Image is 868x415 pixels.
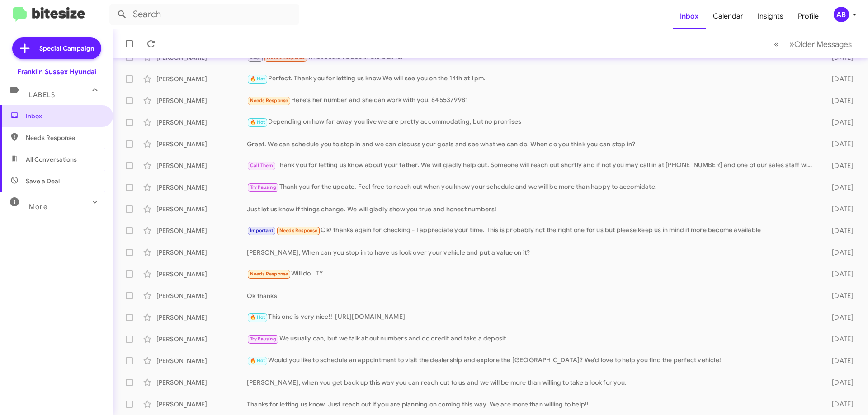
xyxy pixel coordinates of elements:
div: Perfect. Thank you for letting us know We will see you on the 14th at 1pm. [247,74,817,84]
div: [DATE] [817,183,861,192]
div: [DATE] [817,140,861,149]
div: This one is very nice!! [URL][DOMAIN_NAME] [247,312,817,322]
div: [PERSON_NAME] [156,96,247,105]
div: [DATE] [817,75,861,84]
button: AB [826,7,858,22]
div: Just let us know if things change. We will gladly show you true and honest numbers! [247,205,817,214]
span: Labels [29,91,55,99]
div: [DATE] [817,161,861,170]
div: Ok/ thanks again for checking - I appreciate your time. This is probably not the right one for us... [247,225,817,236]
input: Search [109,4,299,25]
div: [PERSON_NAME] [156,205,247,214]
span: Needs Response [250,98,288,103]
span: Special Campaign [39,44,94,53]
span: Important [250,228,274,233]
div: [PERSON_NAME] [156,378,247,387]
div: AB [834,7,849,22]
div: [PERSON_NAME] [156,270,247,279]
div: [DATE] [817,291,861,300]
div: [DATE] [817,270,861,279]
span: 🔥 Hot [250,358,265,364]
span: « [774,38,779,50]
button: Previous [769,35,784,53]
div: [DATE] [817,400,861,409]
span: 🔥 Hot [250,119,265,125]
span: 🔥 Hot [250,76,265,82]
div: Depending on how far away you live we are pretty accommodating, but no promises [247,117,817,127]
span: Save a Deal [26,177,60,186]
a: Special Campaign [12,37,101,59]
div: Ok thanks [247,291,817,300]
div: [PERSON_NAME] [156,356,247,365]
div: [DATE] [817,313,861,322]
div: [DATE] [817,118,861,127]
a: Profile [791,3,826,29]
span: Call Them [250,163,274,168]
div: [PERSON_NAME] [156,118,247,127]
div: [DATE] [817,356,861,365]
div: [PERSON_NAME] [156,183,247,192]
div: Franklin Sussex Hyundai [17,67,96,76]
span: All Conversations [26,155,77,164]
div: [PERSON_NAME] [156,226,247,235]
div: [DATE] [817,205,861,214]
div: [PERSON_NAME] [156,291,247,300]
div: [PERSON_NAME] [156,75,247,84]
a: Calendar [706,3,750,29]
div: [PERSON_NAME] [156,335,247,344]
div: Here's her number and she can work with you. 8455379981 [247,95,817,106]
div: [PERSON_NAME] [156,161,247,170]
a: Inbox [673,3,706,29]
div: [DATE] [817,248,861,257]
div: Thank you for letting us know about your father. We will gladly help out. Someone will reach out ... [247,160,817,171]
div: [PERSON_NAME] [156,140,247,149]
div: [DATE] [817,96,861,105]
div: Thanks for letting us know. Just reach out if you are planning on coming this way. We are more th... [247,400,817,409]
span: Needs Response [26,133,103,142]
span: » [789,38,794,50]
div: [PERSON_NAME], When can you stop in to have us look over your vehicle and put a value on it? [247,248,817,257]
div: Great. We can schedule you to stop in and we can discuss your goals and see what we can do. When ... [247,140,817,149]
div: [DATE] [817,335,861,344]
nav: Page navigation example [769,35,857,53]
span: Try Pausing [250,184,276,190]
div: Thank you for the update. Feel free to reach out when you know your schedule and we will be more ... [247,182,817,192]
div: [PERSON_NAME] [156,248,247,257]
div: Would you like to schedule an appointment to visit the dealership and explore the [GEOGRAPHIC_DAT... [247,355,817,366]
span: 🔥 Hot [250,314,265,320]
button: Next [784,35,857,53]
span: Try Pausing [250,336,276,342]
div: [PERSON_NAME] [156,313,247,322]
span: Older Messages [794,39,852,49]
div: [PERSON_NAME], when you get back up this way you can reach out to us and we will be more than wil... [247,378,817,387]
span: Inbox [26,112,103,121]
div: [DATE] [817,226,861,235]
div: Will do . TY [247,269,817,279]
span: More [29,203,47,211]
span: Needs Response [250,271,288,277]
a: Insights [750,3,791,29]
span: Needs Response [279,228,318,233]
div: [DATE] [817,378,861,387]
div: We usually can, but we talk about numbers and do credit and take a deposit. [247,334,817,344]
div: [PERSON_NAME] [156,400,247,409]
